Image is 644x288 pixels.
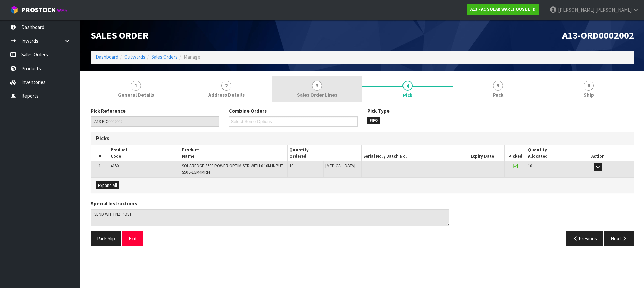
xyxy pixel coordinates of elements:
[493,91,503,98] span: Pack
[584,81,594,91] span: 6
[182,163,283,175] span: SOLAREDGE S500 POWER OPTIMISER WITH 0.10M INPUT S500-1GM4MRM
[367,107,390,114] label: Pick Type
[91,231,121,246] button: Pack Slip
[604,231,634,246] button: Next
[229,107,267,114] label: Combine Orders
[566,231,604,246] button: Previous
[10,6,18,14] img: cube-alt.png
[98,182,117,188] span: Expand All
[562,145,634,161] th: Action
[180,145,288,161] th: Product Name
[96,135,357,142] h3: Picks
[208,91,245,98] span: Address Details
[131,81,141,91] span: 1
[584,91,594,98] span: Ship
[528,163,532,169] span: 10
[288,145,362,161] th: Quantity Ordered
[562,29,634,41] span: A13-ORD0002002
[402,81,413,91] span: 4
[470,6,536,12] strong: A13 - AC SOLAR WAREHOUSE LTD
[118,91,154,98] span: General Details
[96,54,118,60] a: Dashboard
[361,145,469,161] th: Serial No. / Batch No.
[221,81,231,91] span: 2
[96,181,119,190] button: Expand All
[57,7,67,14] small: WMS
[367,117,380,124] span: FIFO
[493,81,503,91] span: 5
[99,163,101,169] span: 1
[469,145,504,161] th: Expiry Date
[403,92,412,99] span: Pick
[91,107,126,114] label: Pick Reference
[91,145,109,161] th: #
[325,163,355,169] span: [MEDICAL_DATA]
[111,163,119,169] span: 4150
[91,102,634,251] span: Pick
[109,145,180,161] th: Product Code
[124,54,145,60] a: Outwards
[508,153,522,159] span: Picked
[297,91,337,98] span: Sales Order Lines
[526,145,562,161] th: Quantity Allocated
[91,200,137,207] label: Special Instructions
[289,163,293,169] span: 10
[151,54,178,60] a: Sales Orders
[122,231,143,246] button: Exit
[184,54,200,60] span: Manage
[595,7,632,13] span: [PERSON_NAME]
[558,7,594,13] span: [PERSON_NAME]
[21,6,56,14] span: ProStock
[312,81,322,91] span: 3
[91,29,148,41] span: Sales Order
